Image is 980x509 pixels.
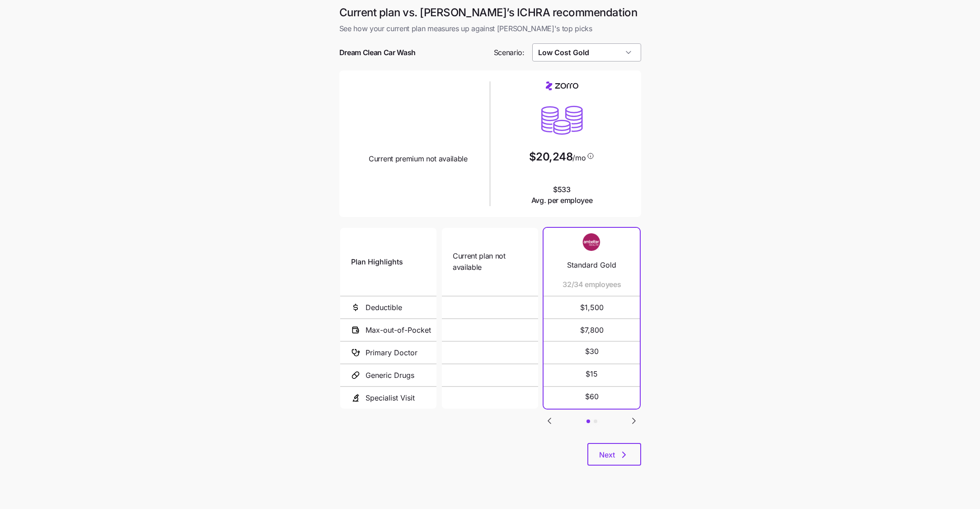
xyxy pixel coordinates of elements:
[531,184,593,207] span: $533
[628,415,640,427] button: Go to next slide
[567,259,616,271] span: Standard Gold
[366,370,414,381] span: Generic Drugs
[366,347,417,358] span: Primary Doctor
[585,391,599,402] span: $60
[586,368,598,380] span: $15
[554,319,629,341] span: $7,800
[572,154,586,161] span: /mo
[628,415,639,426] svg: Go to next slide
[544,415,555,426] svg: Go to previous slide
[339,5,641,19] h1: Current plan vs. [PERSON_NAME]’s ICHRA recommendation
[366,392,415,404] span: Specialist Visit
[366,325,431,336] span: Max-out-of-Pocket
[563,279,621,290] span: 32/34 employees
[531,195,593,206] span: Avg. per employee
[369,153,468,165] span: Current premium not available
[529,151,573,162] span: $20,248
[599,449,615,460] span: Next
[351,256,403,268] span: Plan Highlights
[585,346,599,357] span: $30
[494,47,525,58] span: Scenario:
[339,23,641,34] span: See how your current plan measures up against [PERSON_NAME]'s top picks
[339,47,416,58] span: Dream Clean Car Wash
[554,297,629,318] span: $1,500
[587,443,641,466] button: Next
[453,250,527,273] span: Current plan not available
[574,233,610,250] img: Carrier
[366,302,402,313] span: Deductible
